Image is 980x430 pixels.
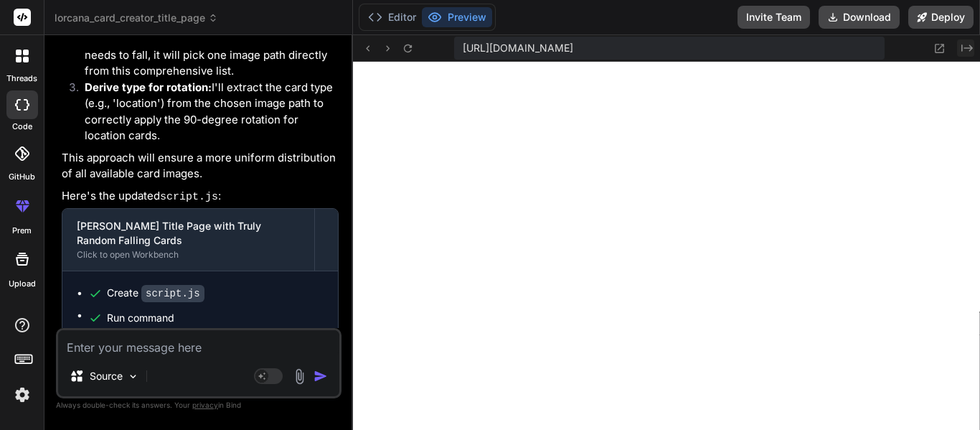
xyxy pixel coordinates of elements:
div: Click to open Workbench [77,249,300,261]
img: attachment [291,368,308,385]
span: [URL][DOMAIN_NAME] [463,41,573,55]
button: Preview [422,7,492,27]
label: Upload [9,278,36,290]
label: code [12,121,32,133]
span: Run command [107,311,324,325]
code: script.js [160,191,218,203]
button: Editor [362,7,422,27]
img: Pick Models [127,370,139,383]
span: lorcana_card_creator_title_page [55,11,218,25]
button: Invite Team [738,6,810,29]
p: This approach will ensure a more uniform distribution of all available card images. [62,150,339,182]
p: Always double-check its answers. Your in Bind [56,398,341,412]
div: [PERSON_NAME] Title Page with Truly Random Falling Cards [77,219,300,248]
p: Source [90,369,123,383]
button: Download [819,6,900,29]
li: I'll extract the card type (e.g., 'location') from the chosen image path to correctly apply the 9... [73,80,339,144]
label: GitHub [9,171,35,183]
span: privacy [192,401,218,409]
img: settings [10,383,34,407]
strong: Derive type for rotation: [85,80,212,94]
label: prem [12,225,32,237]
label: threads [6,73,37,85]
div: Create [107,286,204,301]
li: When a card needs to fall, it will pick one image path directly from this comprehensive list. [73,31,339,80]
img: icon [314,369,328,383]
code: script.js [141,285,204,302]
button: Deploy [908,6,974,29]
button: [PERSON_NAME] Title Page with Truly Random Falling CardsClick to open Workbench [62,209,314,271]
p: Here's the updated : [62,188,339,206]
iframe: Preview [353,62,980,430]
